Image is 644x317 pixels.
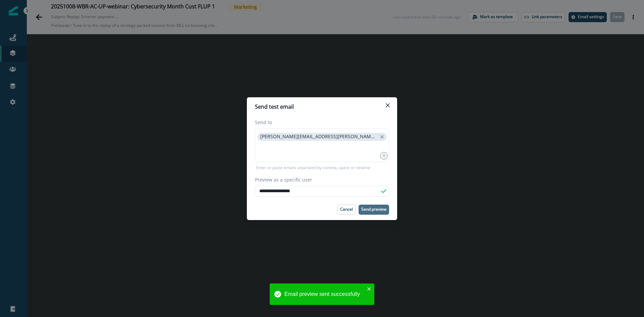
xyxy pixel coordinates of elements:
[359,205,389,215] button: Send preview
[255,119,385,126] label: Send to
[255,176,385,183] label: Preview as a specific user
[260,134,377,140] p: [PERSON_NAME][EMAIL_ADDRESS][PERSON_NAME][DOMAIN_NAME]
[337,205,356,215] button: Cancel
[379,134,385,140] button: close
[380,152,388,160] div: 1
[255,165,372,171] p: Enter or paste emails separated by comma, space or newline
[382,100,393,111] button: Close
[367,286,372,292] button: close
[340,207,353,212] p: Cancel
[284,290,365,298] div: Email preview sent successfully
[361,207,386,212] p: Send preview
[255,103,294,111] p: Send test email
